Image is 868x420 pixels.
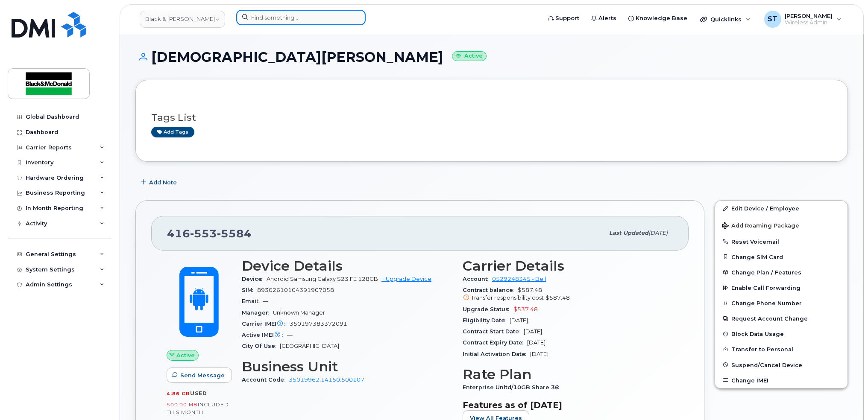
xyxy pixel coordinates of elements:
span: Add Note [149,178,177,187]
button: Reset Voicemail [715,234,847,249]
span: [DATE] [648,230,668,236]
span: $537.48 [513,306,538,312]
span: 416 [167,227,252,240]
span: Eligibility Date [463,317,510,324]
button: Send Message [167,367,232,383]
span: used [190,390,207,397]
span: 553 [190,227,217,240]
h1: [DEMOGRAPHIC_DATA][PERSON_NAME] [135,50,848,64]
button: Add Roaming Package [715,216,847,234]
span: 89302610104391907058 [257,287,334,293]
span: Active IMEI [242,332,287,338]
span: Initial Activation Date [463,351,530,357]
span: [DATE] [524,328,542,335]
span: Contract Start Date [463,328,524,335]
span: Account [463,276,492,282]
span: Account Code [242,376,289,383]
span: Transfer responsibility cost [471,295,544,301]
span: 4.86 GB [167,391,190,397]
a: + Upgrade Device [381,276,431,282]
span: [GEOGRAPHIC_DATA] [280,343,339,349]
span: $587.48 [545,295,570,301]
button: Change Phone Number [715,295,847,311]
span: [DATE] [530,351,548,357]
span: Last updated [609,230,648,236]
span: [DATE] [527,339,545,346]
span: Carrier IMEI [242,321,290,327]
span: Email [242,298,263,304]
span: Suspend/Cancel Device [731,362,802,368]
span: [DATE] [510,317,528,324]
button: Enable Call Forwarding [715,280,847,295]
a: 35019962.14150.500107 [289,376,364,383]
span: $587.48 [463,287,673,302]
button: Block Data Usage [715,326,847,341]
span: Enterprise Unltd/10GB Share 36 [463,384,563,391]
button: Change IMEI [715,373,847,388]
span: Active [176,351,195,359]
span: Add Roaming Package [722,222,799,230]
h3: Business Unit [242,359,452,374]
button: Request Account Change [715,311,847,326]
span: 5584 [217,227,252,240]
small: Active [452,51,487,61]
h3: Carrier Details [463,258,673,274]
button: Change SIM Card [715,249,847,265]
span: — [263,298,268,304]
span: Contract balance [463,287,518,293]
span: Contract Expiry Date [463,339,527,346]
span: Manager [242,309,273,316]
button: Add Note [135,175,184,190]
h3: Features as of [DATE] [463,400,673,410]
span: Change Plan / Features [731,269,801,275]
h3: Rate Plan [463,367,673,382]
span: Device [242,276,267,282]
h3: Tags List [151,112,832,123]
span: Send Message [180,371,225,379]
button: Suspend/Cancel Device [715,357,847,373]
span: 350197383372091 [290,321,347,327]
span: SIM [242,287,257,293]
span: 500.00 MB [167,402,198,408]
span: City Of Use [242,343,280,349]
span: Android Samsung Galaxy S23 FE 128GB [267,276,378,282]
button: Transfer to Personal [715,341,847,357]
button: Change Plan / Features [715,265,847,280]
a: 0529248345 - Bell [492,276,546,282]
span: Unknown Manager [273,309,325,316]
span: Enable Call Forwarding [731,285,801,291]
h3: Device Details [242,258,452,274]
span: Upgrade Status [463,306,513,312]
span: included this month [167,401,229,415]
a: Add tags [151,127,194,137]
span: — [287,332,293,338]
a: Edit Device / Employee [715,201,847,216]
